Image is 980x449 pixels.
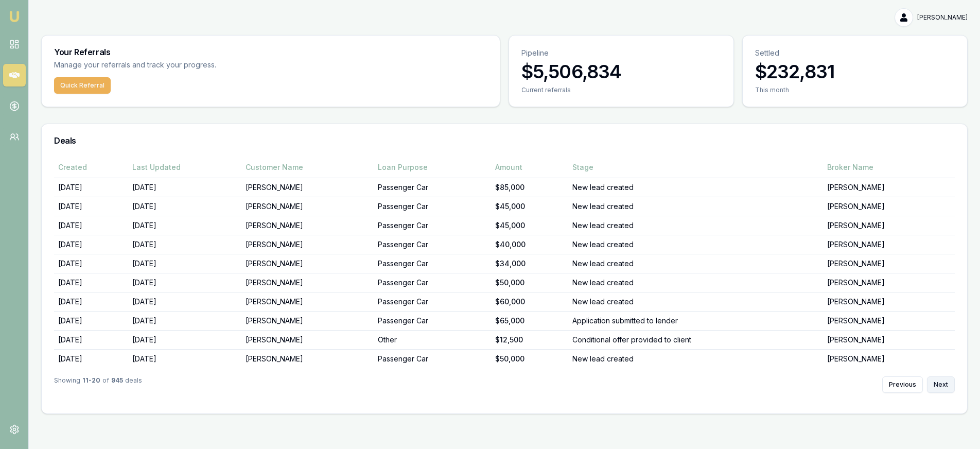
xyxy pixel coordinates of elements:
td: Passenger Car [374,292,491,311]
td: [DATE] [128,197,241,216]
td: [DATE] [54,235,128,254]
td: New lead created [568,178,823,197]
div: $12,500 [495,335,564,345]
strong: 945 [111,376,123,393]
td: Passenger Car [374,254,491,273]
td: New lead created [568,216,823,235]
div: Customer Name [246,162,369,172]
td: [DATE] [128,254,241,273]
td: [DATE] [128,273,241,292]
div: $65,000 [495,316,564,326]
td: [DATE] [128,292,241,311]
td: [PERSON_NAME] [241,292,373,311]
td: Passenger Car [374,178,491,197]
td: [PERSON_NAME] [823,273,955,292]
td: [PERSON_NAME] [823,197,955,216]
button: Previous [882,376,923,393]
div: $50,000 [495,354,564,364]
td: [DATE] [54,197,128,216]
strong: 11 - 20 [82,376,100,393]
div: $45,000 [495,220,564,231]
div: $34,000 [495,258,564,269]
h3: $232,831 [755,61,955,82]
td: New lead created [568,292,823,311]
td: [DATE] [128,216,241,235]
td: [DATE] [54,330,128,349]
td: [DATE] [128,330,241,349]
td: Passenger Car [374,235,491,254]
td: [PERSON_NAME] [241,254,373,273]
td: Other [374,330,491,349]
td: New lead created [568,235,823,254]
td: [DATE] [128,235,241,254]
td: Passenger Car [374,216,491,235]
td: [PERSON_NAME] [241,216,373,235]
div: Amount [495,162,564,172]
td: Application submitted to lender [568,311,823,330]
td: [DATE] [128,349,241,368]
td: [PERSON_NAME] [823,235,955,254]
td: [DATE] [128,311,241,330]
td: [PERSON_NAME] [823,292,955,311]
img: emu-icon-u.png [8,10,21,23]
h3: Deals [54,136,955,145]
p: Manage your referrals and track your progress. [54,59,318,71]
td: [PERSON_NAME] [241,349,373,368]
div: This month [755,86,955,94]
td: Passenger Car [374,273,491,292]
div: $85,000 [495,182,564,193]
td: [PERSON_NAME] [823,330,955,349]
td: [PERSON_NAME] [823,311,955,330]
td: New lead created [568,254,823,273]
td: New lead created [568,349,823,368]
p: Settled [755,48,955,58]
td: Passenger Car [374,349,491,368]
td: [PERSON_NAME] [823,178,955,197]
div: $60,000 [495,297,564,307]
td: [PERSON_NAME] [241,311,373,330]
td: Conditional offer provided to client [568,330,823,349]
button: Next [927,376,955,393]
div: $45,000 [495,201,564,212]
td: [DATE] [54,349,128,368]
td: [DATE] [54,178,128,197]
div: $40,000 [495,239,564,250]
div: Showing of deals [54,376,142,393]
div: Stage [572,162,819,172]
div: Last Updated [132,162,237,172]
td: [DATE] [54,292,128,311]
td: [PERSON_NAME] [823,349,955,368]
td: New lead created [568,273,823,292]
td: [DATE] [54,311,128,330]
div: $50,000 [495,278,564,288]
td: [DATE] [54,273,128,292]
td: [PERSON_NAME] [241,235,373,254]
td: [DATE] [54,216,128,235]
div: Loan Purpose [378,162,487,172]
h3: Your Referrals [54,48,487,56]
button: Quick Referral [54,77,111,94]
td: [PERSON_NAME] [241,330,373,349]
td: [DATE] [54,254,128,273]
td: [PERSON_NAME] [241,197,373,216]
h3: $5,506,834 [521,61,721,82]
td: [DATE] [128,178,241,197]
td: [PERSON_NAME] [823,216,955,235]
div: Broker Name [827,162,951,172]
div: Created [58,162,124,172]
td: [PERSON_NAME] [241,178,373,197]
td: Passenger Car [374,197,491,216]
td: [PERSON_NAME] [823,254,955,273]
td: New lead created [568,197,823,216]
td: [PERSON_NAME] [241,273,373,292]
div: Current referrals [521,86,721,94]
p: Pipeline [521,48,721,58]
span: [PERSON_NAME] [917,13,968,22]
td: Passenger Car [374,311,491,330]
